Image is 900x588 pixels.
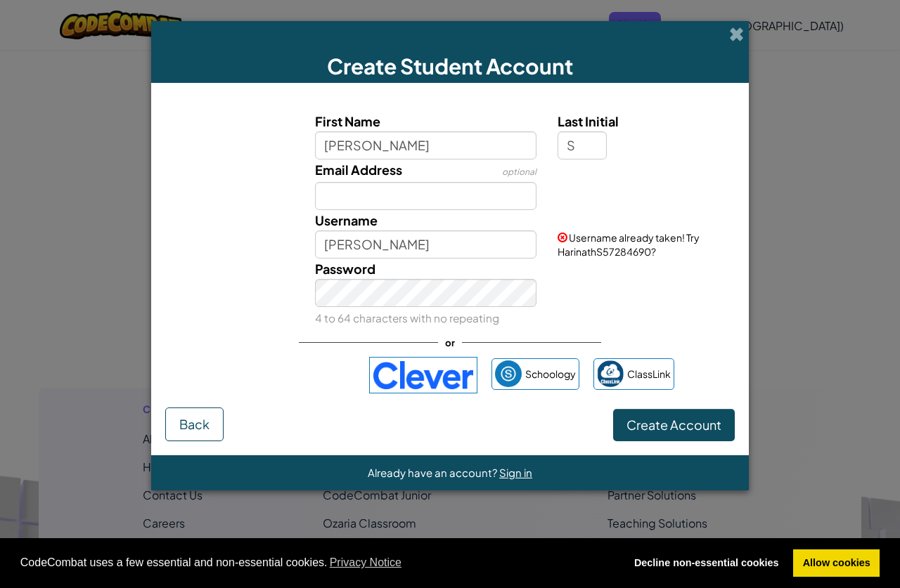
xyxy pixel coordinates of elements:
[495,360,522,387] img: schoology.png
[315,212,378,228] span: Username
[315,113,380,129] span: First Name
[20,552,614,573] span: CodeCombat uses a few essential and non-essential cookies.
[793,549,880,577] a: allow cookies
[499,466,532,479] a: Sign in
[558,231,700,258] span: Username already taken! Try HarinathS57284690?
[502,166,536,177] span: optional
[327,53,573,79] span: Create Student Account
[624,549,788,577] a: deny cookies
[627,364,671,384] span: ClassLink
[613,409,735,441] button: Create Account
[597,360,624,387] img: classlink-logo-small.png
[315,261,375,277] span: Password
[179,416,210,432] span: Back
[315,311,499,325] small: 4 to 64 characters with no repeating
[369,357,477,393] img: clever-logo-blue.png
[315,162,402,178] span: Email Address
[368,466,499,479] span: Already have an account?
[219,360,362,391] iframe: Sign in with Google Button
[165,407,224,441] button: Back
[328,552,404,573] a: learn more about cookies
[626,417,721,433] span: Create Account
[525,364,576,384] span: Schoology
[558,113,619,129] span: Last Initial
[438,332,462,353] span: or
